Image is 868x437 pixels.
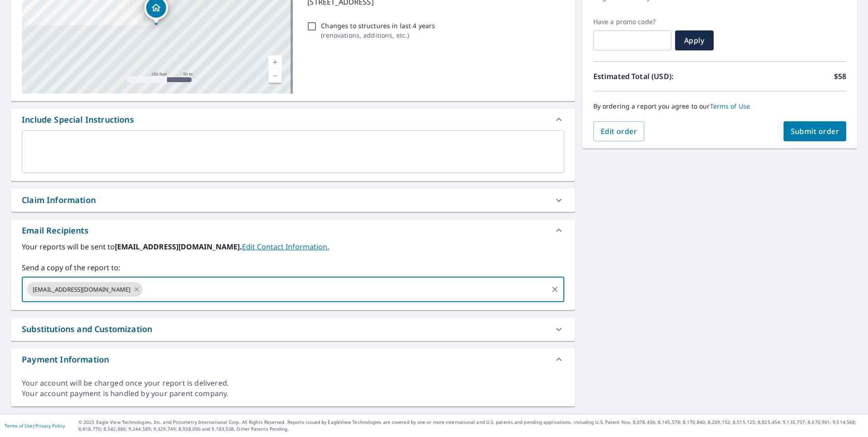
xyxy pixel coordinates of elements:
[11,318,575,341] div: Substitutions and Customization
[834,71,846,82] p: $58
[11,189,575,212] div: Claim Information
[22,241,564,252] label: Your reports will be sent to
[27,285,136,294] span: [EMAIL_ADDRESS][DOMAIN_NAME]
[601,126,637,136] span: Edit order
[5,423,65,428] p: |
[675,30,714,50] button: Apply
[27,282,143,297] div: [EMAIL_ADDRESS][DOMAIN_NAME]
[593,121,645,141] button: Edit order
[784,121,847,141] button: Submit order
[79,419,863,432] p: © 2025 Eagle View Technologies, Inc. and Pictometry International Corp. All Rights Reserved. Repo...
[11,219,575,241] div: Email Recipients
[268,69,282,83] a: Current Level 17, Zoom Out
[593,102,846,110] p: By ordering a report you agree to our
[593,71,720,82] p: Estimated Total (USD):
[22,224,89,237] div: Email Recipients
[22,378,564,388] div: Your account will be charged once your report is delivered.
[548,283,561,296] button: Clear
[22,114,134,126] div: Include Special Instructions
[5,422,33,429] a: Terms of Use
[11,109,575,130] div: Include Special Instructions
[321,30,435,40] p: ( renovations, additions, etc. )
[242,242,329,252] a: EditContactInfo
[593,18,671,26] label: Have a promo code?
[11,348,575,370] div: Payment Information
[22,262,564,273] label: Send a copy of the report to:
[22,194,96,206] div: Claim Information
[710,102,750,110] a: Terms of Use
[22,353,109,366] div: Payment Information
[321,21,435,30] p: Changes to structures in last 4 years
[682,35,706,45] span: Apply
[115,242,242,252] b: [EMAIL_ADDRESS][DOMAIN_NAME].
[268,55,282,69] a: Current Level 17, Zoom In
[35,422,65,429] a: Privacy Policy
[22,388,564,399] div: Your account payment is handled by your parent company.
[791,126,839,136] span: Submit order
[22,323,152,335] div: Substitutions and Customization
